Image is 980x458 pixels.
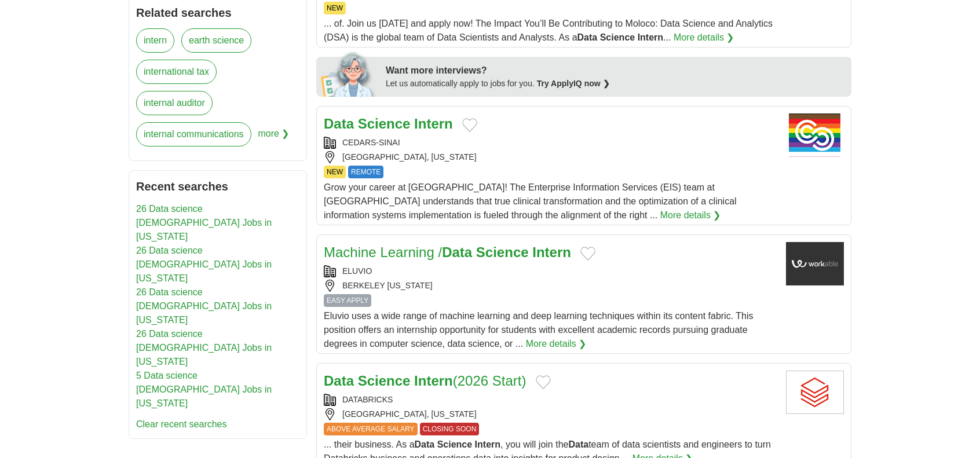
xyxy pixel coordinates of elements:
[136,122,251,146] a: internal communications
[324,265,777,277] div: ELUVIO
[580,247,595,261] button: Add to favorite jobs
[258,122,290,153] span: more ❯
[324,116,354,131] strong: Data
[321,50,377,97] img: apply-iq-scientist.png
[136,178,299,195] h2: Recent searches
[786,113,844,157] img: CEDARS SINAI logo
[342,138,400,147] a: CEDARS-SINAI
[660,208,721,222] a: More details ❯
[324,373,526,389] a: Data Science Intern(2026 Start)
[532,244,571,260] strong: Intern
[415,439,435,449] strong: Data
[638,32,663,42] strong: Intern
[386,64,844,78] div: Want more interviews?
[414,373,453,389] strong: Intern
[786,371,844,414] img: DataBricks logo
[324,311,753,349] span: Eluvio uses a wide range of machine learning and deep learning techniques within its content fabr...
[348,166,383,178] span: REMOTE
[568,439,588,449] strong: Data
[324,373,354,389] strong: Data
[536,375,551,389] button: Add to favorite jobs
[358,116,411,131] strong: Science
[136,60,217,84] a: international tax
[476,244,529,260] strong: Science
[324,166,346,178] span: NEW
[181,28,251,53] a: earth science
[475,439,500,449] strong: Intern
[136,371,272,408] a: 5 Data science [DEMOGRAPHIC_DATA] Jobs in [US_STATE]
[324,423,418,435] span: ABOVE AVERAGE SALARY
[324,2,346,14] span: NEW
[577,32,598,42] strong: Data
[537,79,610,88] a: Try ApplyIQ now ❯
[324,294,371,307] span: EASY APPLY
[324,19,773,42] span: ... of. Join us [DATE] and apply now! The Impact You’ll Be Contributing to Moloco: Data Science a...
[136,419,227,429] a: Clear recent searches
[442,244,472,260] strong: Data
[386,78,844,90] div: Let us automatically apply to jobs for you.
[136,246,272,283] a: 26 Data science [DEMOGRAPHIC_DATA] Jobs in [US_STATE]
[136,287,272,325] a: 26 Data science [DEMOGRAPHIC_DATA] Jobs in [US_STATE]
[526,337,587,351] a: More details ❯
[420,423,480,435] span: CLOSING SOON
[358,373,411,389] strong: Science
[674,31,734,45] a: More details ❯
[437,439,472,449] strong: Science
[324,244,571,260] a: Machine Learning /Data Science Intern
[324,280,777,292] div: BERKELEY [US_STATE]
[600,32,635,42] strong: Science
[786,242,844,285] img: Company logo
[324,116,453,131] a: Data Science Intern
[324,408,777,420] div: [GEOGRAPHIC_DATA], [US_STATE]
[324,151,777,163] div: [GEOGRAPHIC_DATA], [US_STATE]
[136,28,174,53] a: intern
[462,118,477,132] button: Add to favorite jobs
[136,204,272,241] a: 26 Data science [DEMOGRAPHIC_DATA] Jobs in [US_STATE]
[342,395,393,404] a: DATABRICKS
[136,91,213,115] a: internal auditor
[414,116,453,131] strong: Intern
[136,4,299,21] h2: Related searches
[324,182,737,220] span: Grow your career at [GEOGRAPHIC_DATA]! The Enterprise Information Services (EIS) team at [GEOGRAP...
[136,329,272,367] a: 26 Data science [DEMOGRAPHIC_DATA] Jobs in [US_STATE]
